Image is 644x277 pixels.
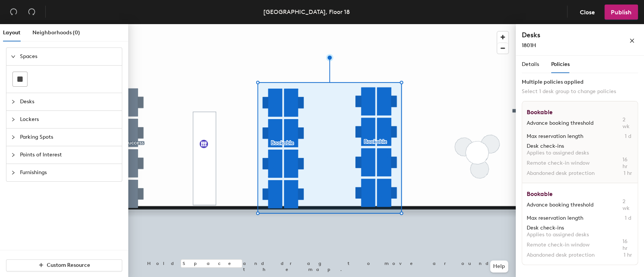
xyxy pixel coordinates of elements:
[527,252,622,259] span: Abandoned desk protection
[625,133,631,140] span: 1 d
[527,107,633,113] h1: Bookable
[629,38,635,43] span: close
[20,93,117,110] span: Desks
[622,116,633,130] span: 2 wk
[490,260,508,272] button: Help
[11,99,15,104] span: collapsed
[20,48,117,65] span: Spaces
[527,133,622,140] span: Max reservation length
[522,61,539,67] span: Details
[622,156,633,170] span: 16 hr
[527,242,622,248] span: Remote check-in window
[522,79,638,85] div: Multiple policies applied
[32,29,80,36] span: Neighborhoods (0)
[263,7,350,17] div: [GEOGRAPHIC_DATA], Floor 18
[11,153,15,157] span: collapsed
[624,170,632,177] span: 1 hr
[20,129,117,146] span: Parking Spots
[527,189,633,195] h1: Bookable
[527,215,622,222] span: Max reservation length
[527,170,622,177] span: Abandoned desk protection
[580,9,595,16] span: Close
[11,135,15,139] span: collapsed
[522,42,536,49] span: 1801H
[527,150,633,156] span: Applies to assigned desks
[573,5,601,20] button: Close
[6,259,122,271] button: Custom Resource
[11,170,15,175] span: collapsed
[522,30,605,40] h4: Desks
[611,9,632,16] span: Publish
[47,262,90,268] span: Custom Resource
[20,146,117,164] span: Points of Interest
[625,215,631,222] span: 1 d
[551,61,570,67] span: Policies
[10,8,17,15] span: undo
[527,143,633,150] span: Desk check-ins
[20,111,117,128] span: Lockers
[527,120,622,127] span: Advance booking threshold
[527,202,622,208] span: Advance booking threshold
[624,252,632,259] span: 1 hr
[527,231,633,238] span: Applies to assigned desks
[20,164,117,181] span: Furnishings
[622,238,633,252] span: 16 hr
[11,117,15,122] span: collapsed
[622,198,633,212] span: 2 wk
[527,160,622,167] span: Remote check-in window
[527,225,633,231] span: Desk check-ins
[6,5,21,20] button: Undo (⌘ + Z)
[24,5,39,20] button: Redo (⌘ + ⇧ + Z)
[522,88,638,95] div: Select 1 desk group to change policies
[11,54,15,59] span: expanded
[3,29,20,36] span: Layout
[604,5,638,20] button: Publish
